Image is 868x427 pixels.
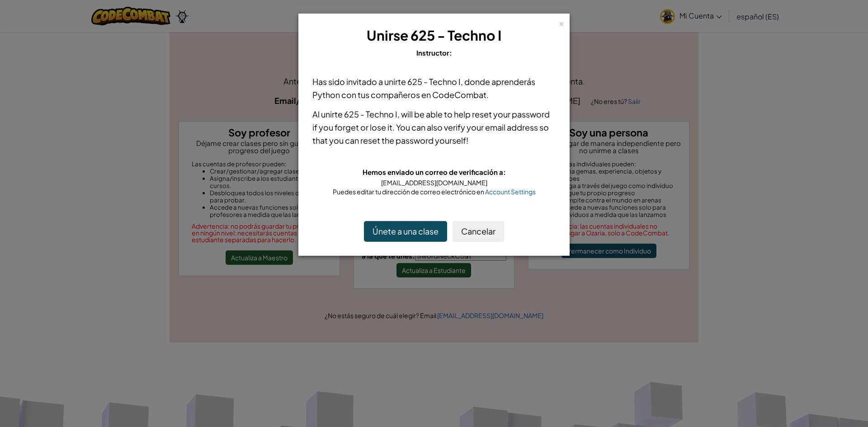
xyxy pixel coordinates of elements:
[453,221,504,242] button: Cancelar
[364,221,447,242] button: Únete a una clase
[363,168,506,176] span: Hemos enviado un correo de verificación a:
[410,27,501,44] span: 625 - Techno I
[312,109,550,145] span: will be able to help reset your password if you forget or lose it. You can also verify your email...
[344,109,397,119] span: 625 - Techno I
[312,76,407,87] span: Has sido invitado a unirte
[312,89,340,100] span: Python
[416,48,452,57] span: Instructor:
[461,76,535,87] span: , donde aprenderás
[558,18,565,27] div: ×
[312,109,344,119] span: Al unirte
[397,109,401,119] span: ,
[333,188,485,196] span: Puedes editar tu dirección de correo electrónico en
[485,188,536,196] a: Account Settings
[367,27,408,44] span: Unirse
[312,178,556,187] div: [EMAIL_ADDRESS][DOMAIN_NAME]
[340,89,489,100] span: con tus compañeros en CodeCombat.
[407,76,461,87] span: 625 - Techno I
